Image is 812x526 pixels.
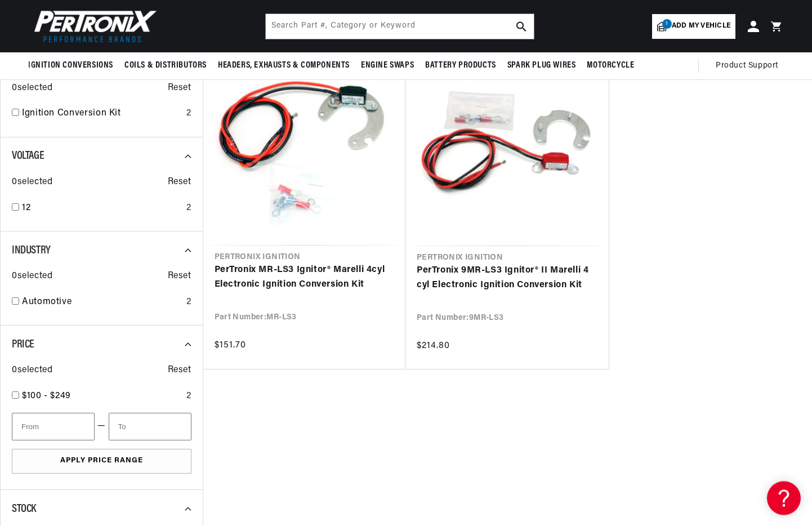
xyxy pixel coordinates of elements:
summary: Spark Plug Wires [502,52,582,79]
span: Spark Plug Wires [507,60,576,72]
summary: Motorcycle [581,52,640,79]
button: search button [509,14,534,39]
span: Product Support [716,60,778,72]
span: Engine Swaps [361,60,414,72]
span: Industry [12,245,51,256]
span: Motorcycle [587,60,634,72]
a: Ignition Conversion Kit [22,106,182,121]
span: Reset [168,363,191,378]
a: PerTronix MR-LS3 Ignitor® Marelli 4cyl Electronic Ignition Conversion Kit [215,263,395,292]
span: Price [12,339,34,350]
span: Reset [168,269,191,284]
span: Battery Products [425,60,496,72]
div: 2 [186,295,191,310]
span: 0 selected [12,363,52,378]
summary: Engine Swaps [355,52,420,79]
div: 2 [186,106,191,121]
summary: Headers, Exhausts & Components [212,52,355,79]
summary: Coils & Distributors [119,52,212,79]
span: Ignition Conversions [28,60,113,72]
span: Reset [168,81,191,96]
span: 0 selected [12,269,52,284]
input: From [12,413,95,440]
a: 12 [22,201,182,216]
span: 1 [662,19,672,29]
summary: Battery Products [420,52,502,79]
div: 2 [186,201,191,216]
input: To [109,413,191,440]
a: Automotive [22,295,182,310]
summary: Ignition Conversions [28,52,119,79]
div: 2 [186,389,191,404]
span: Stock [12,503,36,515]
span: — [97,419,106,434]
span: 0 selected [12,81,52,96]
input: Search Part #, Category or Keyword [266,14,534,39]
button: Apply Price Range [12,449,191,474]
span: Voltage [12,150,44,162]
span: Reset [168,175,191,190]
span: Headers, Exhausts & Components [218,60,350,72]
img: Pertronix [28,7,158,46]
summary: Product Support [716,52,784,79]
span: 0 selected [12,175,52,190]
a: PerTronix 9MR-LS3 Ignitor® II Marelli 4 cyl Electronic Ignition Conversion Kit [417,264,597,292]
a: 1Add my vehicle [652,14,735,39]
span: Coils & Distributors [124,60,207,72]
span: Add my vehicle [672,21,730,32]
span: $100 - $249 [22,391,71,400]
